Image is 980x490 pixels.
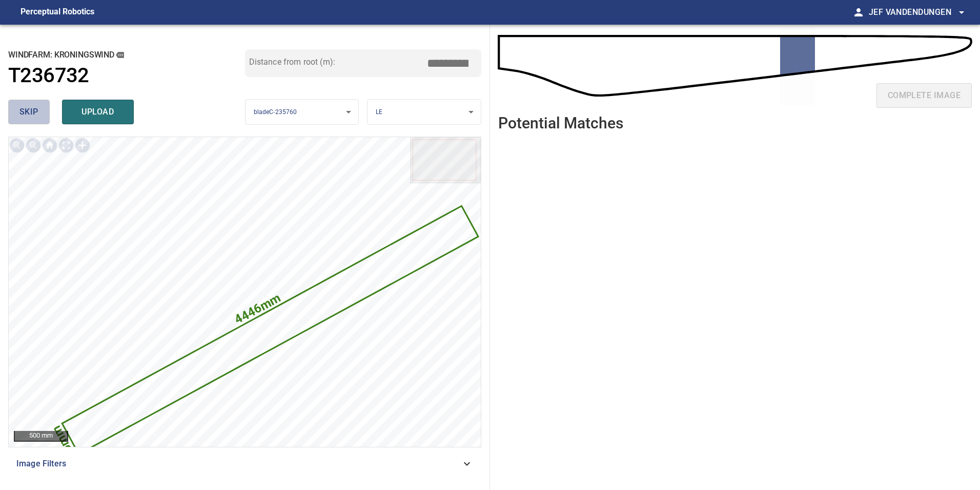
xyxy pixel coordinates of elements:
[73,105,122,119] span: upload
[246,99,359,125] div: bladeC-235760
[8,451,481,476] div: Image Filters
[42,137,58,154] img: Go home
[8,49,245,61] h2: windfarm: Kroningswind
[62,100,134,124] button: upload
[955,6,968,18] span: arrow_drop_down
[232,290,282,327] text: 4446mm
[114,49,126,61] button: copy message details
[25,137,42,154] img: Zoom out
[367,99,481,125] div: LE
[74,137,91,154] img: Toggle selection
[254,108,297,116] span: bladeC-235760
[498,115,623,131] h2: Potential Matches
[8,100,50,124] button: skip
[249,58,335,66] label: Distance from root (m):
[21,4,94,21] figcaption: Perceptual Robotics
[376,108,382,116] span: LE
[865,2,968,23] button: Jef Vandendungen
[869,5,968,20] span: Jef Vandendungen
[49,423,83,468] text: 325mm
[58,137,74,154] img: Toggle full page
[8,64,245,88] a: T236732
[8,64,89,88] h1: T236732
[19,105,38,119] span: skip
[852,6,865,18] span: person
[9,137,25,154] img: Zoom in
[16,458,461,470] span: Image Filters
